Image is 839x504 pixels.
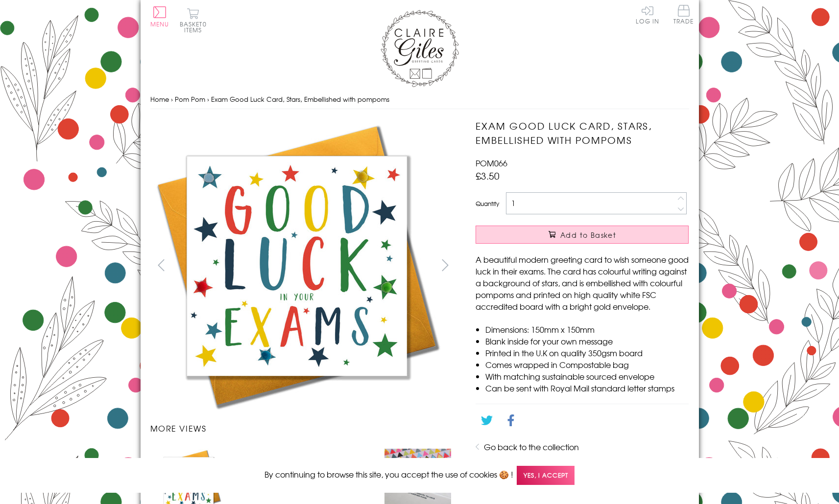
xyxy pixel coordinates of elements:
button: Menu [150,6,169,27]
h3: More views [150,422,456,434]
label: Quantity [476,199,499,208]
span: Trade [673,5,694,24]
span: › [171,94,173,104]
a: Trade [673,5,694,26]
span: £3.50 [476,169,500,183]
img: Exam Good Luck Card, Stars, Embellished with pompoms [264,456,265,456]
h1: Exam Good Luck Card, Stars, Embellished with pompoms [476,119,689,147]
span: › [207,94,209,104]
a: Go back to the collection [484,441,579,453]
a: Home [150,94,169,104]
li: With matching sustainable sourced envelope [485,370,689,382]
img: Claire Giles Greetings Cards [381,10,459,87]
li: Can be sent with Royal Mail standard letter stamps [485,382,689,394]
li: Blank inside for your own message [485,335,689,347]
a: Pom Pom [175,94,205,104]
img: Exam Good Luck Card, Stars, Embellished with pompoms [341,456,342,456]
button: prev [150,254,172,276]
a: Log In [636,5,659,24]
span: Add to Basket [560,230,616,240]
p: A beautiful modern greeting card to wish someone good luck in their exams. The card has colourful... [476,253,689,312]
span: Yes, I accept [517,466,575,485]
button: next [434,254,456,276]
span: Menu [150,20,169,28]
button: Add to Basket [476,226,689,244]
button: Basket0 items [180,8,207,33]
li: Dimensions: 150mm x 150mm [485,323,689,335]
img: Exam Good Luck Card, Stars, Embellished with pompoms [456,119,750,382]
span: 0 items [184,20,207,34]
img: Exam Good Luck Card, Stars, Embellished with pompoms [150,119,444,412]
nav: breadcrumbs [150,90,689,110]
span: POM066 [476,157,507,169]
li: Printed in the U.K on quality 350gsm board [485,347,689,359]
li: Comes wrapped in Compostable bag [485,359,689,370]
span: Exam Good Luck Card, Stars, Embellished with pompoms [211,94,389,104]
